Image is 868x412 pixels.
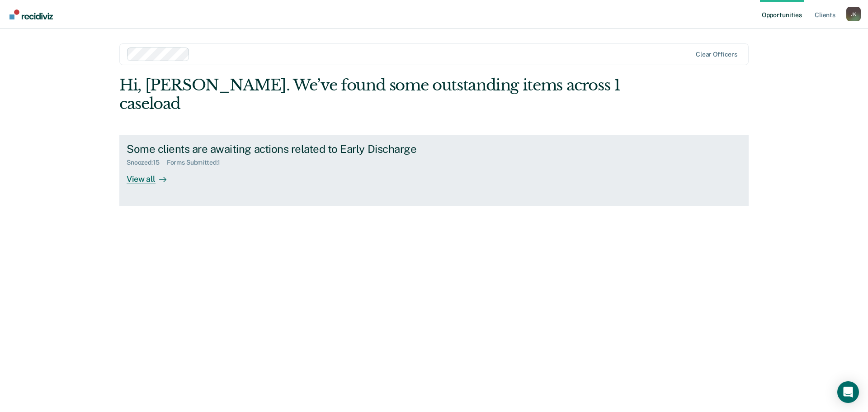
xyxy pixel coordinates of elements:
div: Forms Submitted : 1 [167,159,228,166]
div: Snoozed : 15 [127,159,167,166]
a: Some clients are awaiting actions related to Early DischargeSnoozed:15Forms Submitted:1View all [119,135,749,206]
div: Some clients are awaiting actions related to Early Discharge [127,142,444,156]
div: Open Intercom Messenger [837,381,859,403]
div: J K [846,7,861,21]
button: Profile dropdown button [846,7,861,21]
div: Hi, [PERSON_NAME]. We’ve found some outstanding items across 1 caseload [119,76,623,113]
div: Clear officers [696,51,737,58]
div: View all [127,166,177,184]
img: Recidiviz [9,9,53,19]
